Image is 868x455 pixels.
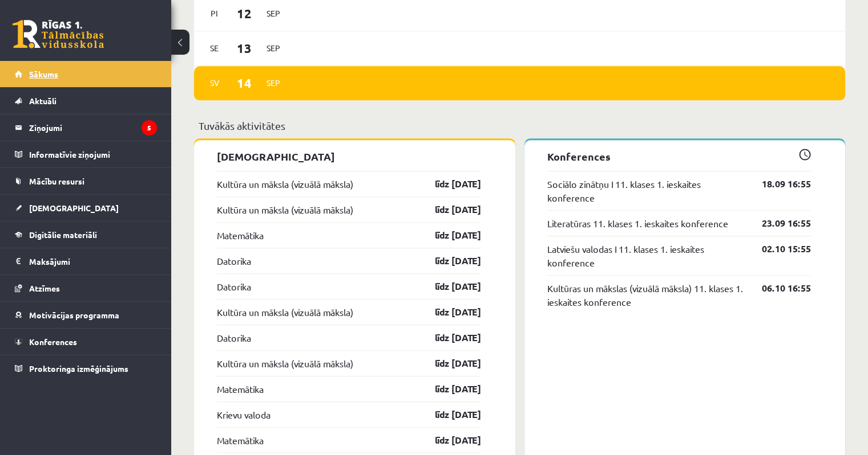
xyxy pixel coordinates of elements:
[261,39,285,57] span: Sep
[415,203,481,216] a: līdz [DATE]
[29,310,119,320] span: Motivācijas programma
[415,356,481,370] a: līdz [DATE]
[217,433,264,447] a: Matemātika
[227,39,262,58] span: 13
[15,302,157,328] a: Motivācijas programma
[15,168,157,194] a: Mācību resursi
[745,242,811,256] a: 02.10 15:55
[547,149,812,164] p: Konferences
[415,433,481,447] a: līdz [DATE]
[415,228,481,242] a: līdz [DATE]
[15,141,157,167] a: Informatīvie ziņojumi
[15,275,157,301] a: Atzīmes
[15,114,157,141] a: Ziņojumi5
[217,228,264,242] a: Matemātika
[217,149,481,164] p: [DEMOGRAPHIC_DATA]
[29,248,157,274] legend: Maksājumi
[203,74,227,92] span: Sv
[217,254,251,268] a: Datorika
[415,305,481,319] a: līdz [DATE]
[745,177,811,191] a: 18.09 16:55
[415,408,481,421] a: līdz [DATE]
[29,363,128,374] span: Proktoringa izmēģinājums
[217,177,353,191] a: Kultūra un māksla (vizuālā māksla)
[217,280,251,293] a: Datorika
[415,254,481,268] a: līdz [DATE]
[217,382,264,396] a: Matemātika
[29,176,84,186] span: Mācību resursi
[15,355,157,382] a: Proktoringa izmēģinājums
[745,281,811,295] a: 06.10 16:55
[261,74,285,92] span: Sep
[29,283,60,293] span: Atzīmes
[415,331,481,345] a: līdz [DATE]
[227,4,262,23] span: 12
[547,242,745,269] a: Latviešu valodas I 11. klases 1. ieskaites konference
[15,248,157,274] a: Maksājumi
[745,216,811,230] a: 23.09 16:55
[547,216,728,230] a: Literatūras 11. klases 1. ieskaites konference
[203,5,227,22] span: Pi
[217,305,353,319] a: Kultūra un māksla (vizuālā māksla)
[29,114,157,141] legend: Ziņojumi
[227,73,262,92] span: 14
[217,331,251,345] a: Datorika
[15,329,157,355] a: Konferences
[15,222,157,248] a: Digitālie materiāli
[29,96,56,106] span: Aktuāli
[13,20,104,48] a: Rīgas 1. Tālmācības vidusskola
[415,382,481,396] a: līdz [DATE]
[29,141,157,167] legend: Informatīvie ziņojumi
[29,203,119,213] span: [DEMOGRAPHIC_DATA]
[261,5,285,22] span: Sep
[199,118,841,133] p: Tuvākās aktivitātes
[203,39,227,57] span: Se
[29,337,77,347] span: Konferences
[142,120,157,136] i: 5
[547,177,745,204] a: Sociālo zinātņu I 11. klases 1. ieskaites konference
[415,177,481,191] a: līdz [DATE]
[15,195,157,221] a: [DEMOGRAPHIC_DATA]
[15,61,157,87] a: Sākums
[29,69,58,79] span: Sākums
[415,280,481,293] a: līdz [DATE]
[29,229,97,240] span: Digitālie materiāli
[217,356,353,370] a: Kultūra un māksla (vizuālā māksla)
[217,203,353,216] a: Kultūra un māksla (vizuālā māksla)
[547,281,745,309] a: Kultūras un mākslas (vizuālā māksla) 11. klases 1. ieskaites konference
[15,88,157,114] a: Aktuāli
[217,408,271,421] a: Krievu valoda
